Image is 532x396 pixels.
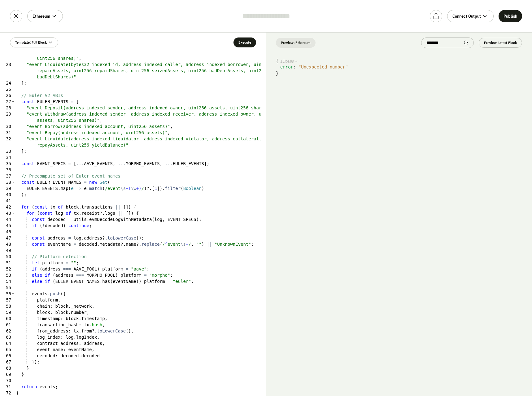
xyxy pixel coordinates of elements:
button: Template: Full Block [10,37,58,47]
span: Toggle code folding, rows 27 through 33 [11,99,15,105]
button: Ethereum [27,10,63,22]
span: { [276,59,278,64]
div: : [280,64,522,70]
span: Connect Output [452,13,481,19]
span: Toggle code folding, rows 42 through 69 [11,204,15,210]
span: } [276,71,278,76]
button: Publish [499,10,522,22]
button: Connect Output [447,10,494,22]
span: Template: Full Block [15,40,47,45]
span: 1 Items [281,59,294,64]
span: Ethereum [33,13,50,19]
span: Toggle code folding, rows 56 through 67 [11,291,15,297]
span: Toggle code folding, rows 38 through 40 [11,179,15,185]
span: " Unexpected number " [299,65,348,70]
span: error [280,65,293,70]
button: Preview Latest Block [479,38,522,48]
span: Toggle code folding, rows 43 through 68 [11,210,15,216]
button: Execute [233,37,256,47]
